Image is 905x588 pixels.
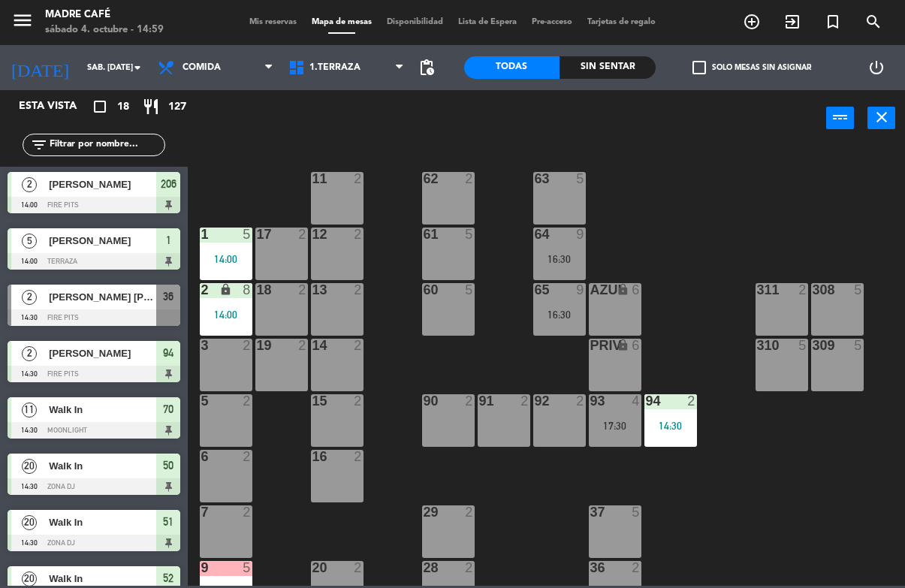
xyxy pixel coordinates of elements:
[48,137,164,153] input: Filtrar por nombre...
[91,98,109,116] i: crop_square
[168,98,186,116] span: 127
[298,283,307,297] div: 2
[854,339,863,352] div: 5
[312,283,313,297] div: 13
[22,459,37,474] span: 20
[11,9,34,32] i: menu
[163,569,173,587] span: 52
[49,402,156,418] span: Walk In
[163,513,173,531] span: 51
[560,56,656,79] div: Sin sentar
[243,505,252,519] div: 2
[465,283,474,297] div: 5
[732,9,772,35] span: RESERVAR MESA
[312,228,313,241] div: 12
[201,505,202,519] div: 7
[783,13,801,31] i: exit_to_app
[632,283,641,297] div: 6
[201,339,202,352] div: 3
[312,450,313,463] div: 16
[798,339,807,352] div: 5
[798,283,807,297] div: 2
[520,394,529,408] div: 2
[743,13,761,31] i: add_circle_outline
[465,228,474,241] div: 5
[166,231,171,249] span: 1
[219,283,232,296] i: lock
[854,283,863,297] div: 5
[49,458,156,474] span: Walk In
[535,394,535,408] div: 92
[824,13,842,31] i: turned_in_not
[354,339,363,352] div: 2
[11,9,34,37] button: menu
[617,339,629,351] i: lock
[22,346,37,361] span: 2
[826,107,854,129] button: power_input
[354,172,363,185] div: 2
[576,228,585,241] div: 9
[464,56,560,79] div: Todas
[22,290,37,305] span: 2
[312,561,313,574] div: 20
[243,450,252,463] div: 2
[200,309,252,320] div: 14:00
[479,394,480,408] div: 91
[354,561,363,574] div: 2
[589,421,641,431] div: 17:30
[45,8,164,23] div: Madre Café
[298,339,307,352] div: 2
[533,254,586,264] div: 16:30
[243,394,252,408] div: 2
[49,571,156,586] span: Walk In
[692,61,706,74] span: check_box_outline_blank
[22,177,37,192] span: 2
[312,339,313,352] div: 14
[867,107,895,129] button: close
[201,228,202,241] div: 1
[533,309,586,320] div: 16:30
[867,59,885,77] i: power_settings_new
[161,175,176,193] span: 206
[632,394,641,408] div: 4
[813,339,813,352] div: 309
[576,394,585,408] div: 2
[49,176,156,192] span: [PERSON_NAME]
[200,254,252,264] div: 14:00
[465,394,474,408] div: 2
[22,234,37,249] span: 5
[128,59,146,77] i: arrow_drop_down
[646,394,647,408] div: 94
[354,394,363,408] div: 2
[524,18,580,26] span: Pre-acceso
[831,108,849,126] i: power_input
[692,61,811,74] label: Solo mesas sin asignar
[163,288,173,306] span: 36
[772,9,813,35] span: WALK IN
[312,394,313,408] div: 15
[201,450,202,463] div: 6
[298,228,307,241] div: 2
[22,403,37,418] span: 11
[535,172,535,185] div: 63
[617,283,629,296] i: lock
[644,421,697,431] div: 14:30
[22,571,37,586] span: 20
[201,561,202,574] div: 9
[163,400,173,418] span: 70
[45,23,164,38] div: sábado 4. octubre - 14:59
[49,345,156,361] span: [PERSON_NAME]
[243,339,252,352] div: 2
[813,283,813,297] div: 308
[864,13,882,31] i: search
